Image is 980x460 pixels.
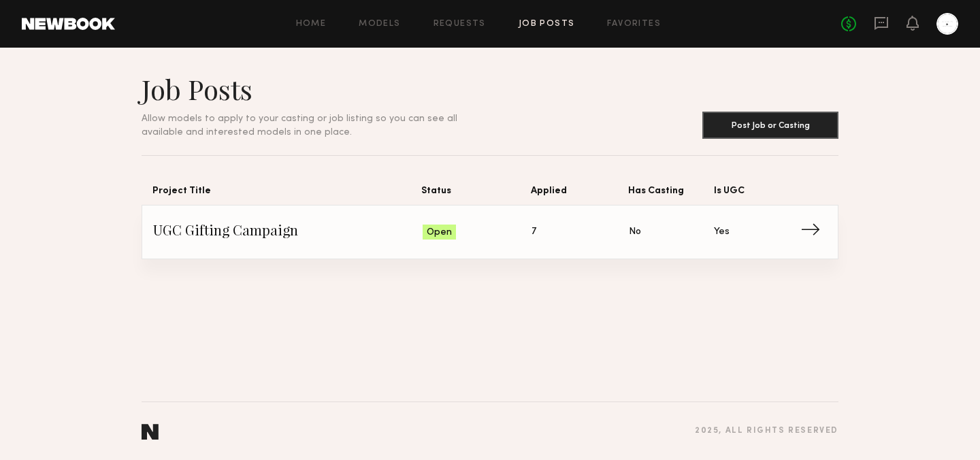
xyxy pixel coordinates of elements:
[153,222,423,242] span: UGC Gifting Campaign
[152,183,421,205] span: Project Title
[519,20,575,29] a: Job Posts
[427,226,452,240] span: Open
[702,112,838,139] button: Post Job or Casting
[296,20,327,29] a: Home
[629,225,641,240] span: No
[607,20,661,29] a: Favorites
[142,114,457,137] span: Allow models to apply to your casting or job listing so you can see all available and interested ...
[695,427,838,436] div: 2025 , all rights reserved
[359,20,400,29] a: Models
[714,225,730,240] span: Yes
[531,183,628,205] span: Applied
[153,206,827,259] a: UGC Gifting CampaignOpen7NoYes→
[434,20,486,29] a: Requests
[142,72,490,106] h1: Job Posts
[628,183,714,205] span: Has Casting
[532,225,536,240] span: 7
[714,183,800,205] span: Is UGC
[800,222,828,242] span: →
[421,183,531,205] span: Status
